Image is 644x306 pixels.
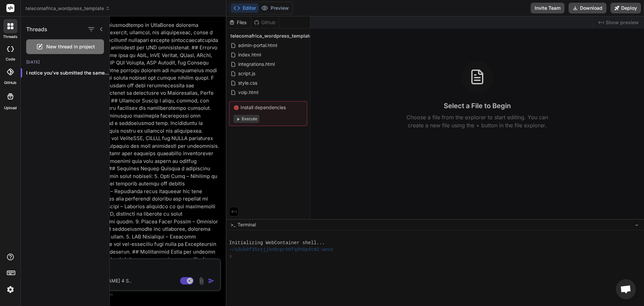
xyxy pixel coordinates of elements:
button: Download [569,3,606,13]
img: settings [5,284,16,295]
span: telecomafrica_wordpress_template [25,5,110,12]
label: threads [3,34,17,40]
label: code [6,56,15,62]
button: Deploy [610,3,641,13]
button: Preview [259,3,291,13]
label: Upload [4,105,17,111]
button: Invite Team [531,3,565,13]
label: GitHub [4,80,16,86]
h1: Threads [26,25,47,33]
p: I notice you've submitted the same request... [26,70,109,76]
h2: [DATE] [21,59,109,65]
span: New thread in project [46,43,95,50]
a: Open chat [616,279,636,299]
button: Editor [231,3,259,13]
